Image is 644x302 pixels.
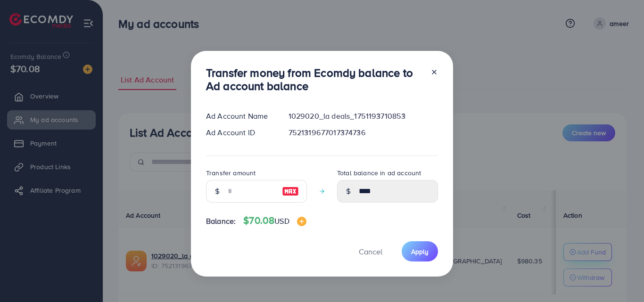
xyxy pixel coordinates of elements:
span: Apply [411,247,429,256]
div: 1029020_la deals_1751193710853 [281,111,446,122]
button: Cancel [347,241,394,261]
img: image [297,217,306,226]
h3: Transfer money from Ecomdy balance to Ad account balance [206,66,423,93]
label: Transfer amount [206,168,256,178]
label: Total balance in ad account [337,168,421,178]
button: Apply [402,241,438,261]
div: Ad Account Name [198,111,281,122]
img: image [282,186,299,197]
div: Ad Account ID [198,127,281,138]
span: Balance: [206,216,236,227]
iframe: Chat [604,260,637,295]
h4: $70.08 [243,215,306,227]
span: Cancel [359,246,382,257]
div: 7521319677017374736 [281,127,446,138]
span: USD [274,216,289,226]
